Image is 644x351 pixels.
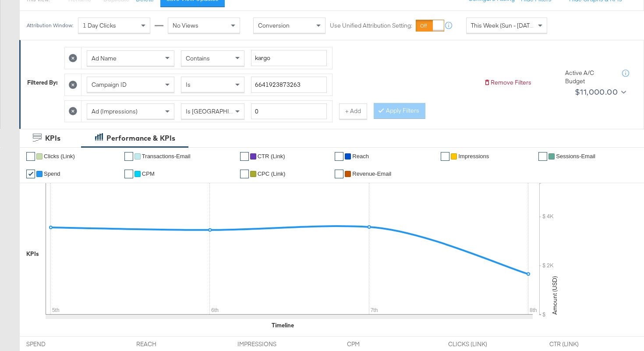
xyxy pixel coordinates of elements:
[565,69,613,85] div: Active A/C Budget
[258,153,285,160] span: CTR (Link)
[458,153,489,160] span: Impressions
[26,170,35,178] a: ✔
[556,153,595,160] span: Sessions-Email
[44,153,75,160] span: Clicks (Link)
[237,340,303,348] span: IMPRESSIONS
[26,340,92,348] span: SPEND
[251,50,327,66] input: Enter a search term
[186,107,253,115] span: Is [GEOGRAPHIC_DATA]
[258,170,286,177] span: CPC (Link)
[44,170,60,177] span: Spend
[92,54,117,62] span: Ad Name
[124,170,133,178] a: ✔
[347,340,413,348] span: CPM
[173,21,198,29] span: No Views
[448,340,514,348] span: CLICKS (LINK)
[352,170,391,177] span: Revenue-Email
[484,78,531,87] button: Remove Filters
[441,152,449,161] a: ✔
[83,21,116,29] span: 1 Day Clicks
[45,133,60,143] div: KPIs
[251,77,327,93] input: Enter a search term
[251,103,327,120] input: Enter a number
[136,340,202,348] span: REACH
[27,78,58,87] div: Filtered By:
[26,152,35,161] a: ✔
[186,54,210,62] span: Contains
[335,170,343,178] a: ✔
[551,276,559,315] text: Amount (USD)
[142,170,155,177] span: CPM
[240,170,249,178] a: ✔
[335,152,343,161] a: ✔
[330,21,412,30] label: Use Unified Attribution Setting:
[575,85,618,99] div: $11,000.00
[549,340,615,348] span: CTR (LINK)
[571,85,628,99] button: $11,000.00
[26,22,74,28] div: Attribution Window:
[124,152,133,161] a: ✔
[272,321,294,330] div: Timeline
[471,21,537,29] span: This Week (Sun - [DATE])
[92,107,138,115] span: Ad (Impressions)
[538,152,547,161] a: ✔
[106,133,175,143] div: Performance & KPIs
[352,153,369,160] span: Reach
[92,81,127,89] span: Campaign ID
[339,103,367,119] button: + Add
[26,250,39,258] div: KPIs
[240,152,249,161] a: ✔
[258,21,290,29] span: Conversion
[142,153,191,160] span: Transactions-Email
[186,81,191,89] span: Is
